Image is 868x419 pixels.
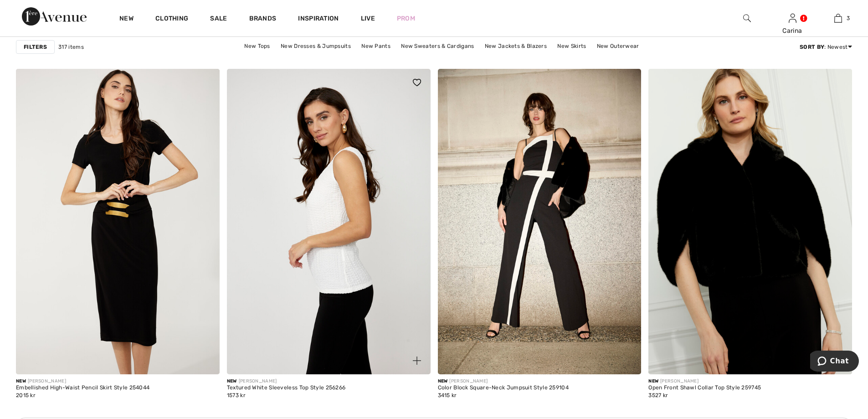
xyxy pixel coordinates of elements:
a: New Dresses & Jumpsuits [276,40,355,52]
img: search the website [743,13,751,24]
a: Sign In [789,14,796,22]
a: Sale [210,15,227,24]
div: [PERSON_NAME] [16,378,149,385]
img: Embellished High-Waist Pencil Skirt Style 254044. Black [16,69,220,374]
a: New Tops [240,40,274,52]
div: Color Block Square-Neck Jumpsuit Style 259104 [438,385,569,391]
img: Color Block Square-Neck Jumpsuit Style 259104. Black/Off White [438,69,642,374]
span: Inspiration [298,15,339,24]
a: Clothing [155,15,188,24]
div: Open Front Shawl Collar Top Style 259745 [648,385,761,391]
span: New [16,378,26,384]
a: Prom [397,14,415,23]
img: My Info [789,13,796,24]
img: Open Front Shawl Collar Top Style 259745. Black [648,69,852,374]
a: New Skirts [553,40,591,52]
div: Embellished High-Waist Pencil Skirt Style 254044 [16,385,149,391]
a: Textured White Sleeveless Top Style 256266. Off White [227,69,431,374]
a: New Sweaters & Cardigans [396,40,478,52]
a: Brands [249,15,277,24]
a: Live [361,14,375,23]
span: 1573 kr [227,392,246,398]
div: [PERSON_NAME] [227,378,346,385]
a: New Pants [357,40,395,52]
a: 3 [816,13,860,24]
iframe: Opens a widget where you can chat to one of our agents [810,351,859,373]
img: heart_black_full.svg [413,79,421,86]
div: Carina [770,26,815,36]
strong: Filters [24,43,47,51]
div: [PERSON_NAME] [438,378,569,385]
img: My Bag [834,13,842,24]
a: New [119,15,134,24]
div: [PERSON_NAME] [648,378,761,385]
span: 3 [847,14,850,22]
span: 3527 kr [648,392,668,398]
span: New [227,378,237,384]
strong: Sort By [800,44,824,50]
img: plus_v2.svg [413,357,421,365]
span: New [438,378,448,384]
span: 2015 kr [16,392,36,398]
span: 3415 kr [438,392,457,398]
span: New [648,378,658,384]
a: New Jackets & Blazers [480,40,551,52]
a: New Outerwear [592,40,644,52]
span: 317 items [58,43,84,51]
div: Textured White Sleeveless Top Style 256266 [227,385,346,391]
img: 1ère Avenue [22,7,87,26]
div: : Newest [800,43,852,51]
